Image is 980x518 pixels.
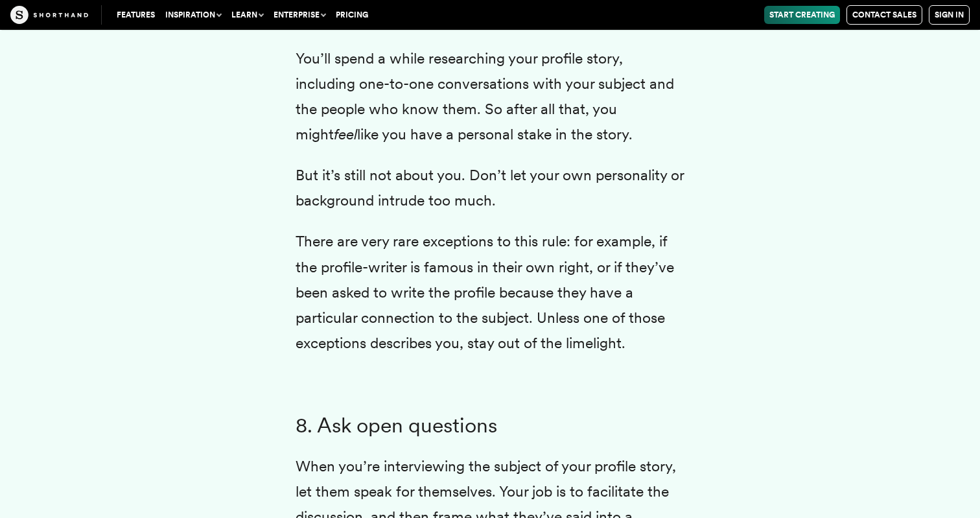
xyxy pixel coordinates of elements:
[268,6,331,24] button: Enterprise
[296,413,684,438] h3: 8. Ask open questions
[296,229,684,355] p: There are very rare exceptions to this rule: for example, if the profile-writer is famous in thei...
[929,5,970,25] a: Sign in
[226,6,268,24] button: Learn
[296,163,684,213] p: But it’s still not about you. Don’t let your own personality or background intrude too much.
[10,6,88,24] img: The Craft
[764,6,840,24] a: Start Creating
[296,46,684,147] p: You’ll spend a while researching your profile story, including one-to-one conversations with your...
[331,6,373,24] a: Pricing
[846,5,922,25] a: Contact Sales
[334,125,357,143] em: feel
[111,6,160,24] a: Features
[160,6,226,24] button: Inspiration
